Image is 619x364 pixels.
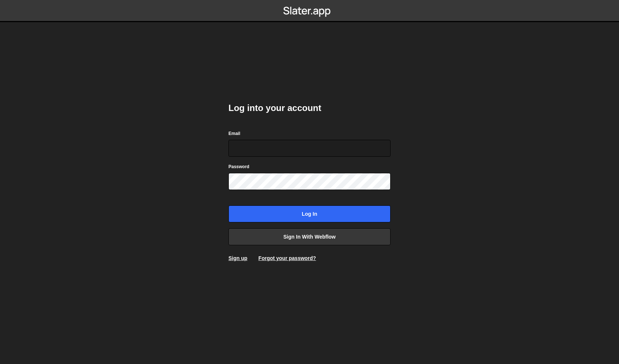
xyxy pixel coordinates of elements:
[228,205,391,222] input: Log in
[228,102,391,114] h2: Log into your account
[228,130,240,137] label: Email
[228,255,247,261] a: Sign up
[258,255,316,261] a: Forgot your password?
[228,163,249,170] label: Password
[228,228,391,245] a: Sign in with Webflow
